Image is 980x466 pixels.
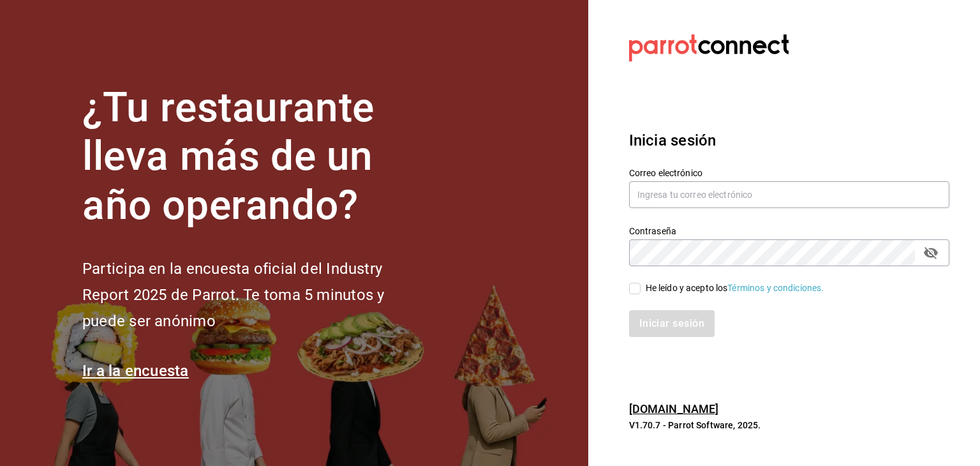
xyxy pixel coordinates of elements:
button: passwordField [920,242,942,264]
p: V1.70.7 - Parrot Software, 2025. [629,419,949,432]
label: Correo electrónico [629,168,949,177]
a: [DOMAIN_NAME] [629,402,719,416]
h3: Inicia sesión [629,129,949,152]
h2: Participa en la encuesta oficial del Industry Report 2025 de Parrot. Te toma 5 minutos y puede se... [82,256,427,334]
div: He leído y acepto los [646,282,824,295]
a: Términos y condiciones. [727,283,824,293]
a: Ir a la encuesta [82,362,189,380]
input: Ingresa tu correo electrónico [629,181,949,208]
label: Contraseña [629,226,949,235]
h1: ¿Tu restaurante lleva más de un año operando? [82,84,427,230]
